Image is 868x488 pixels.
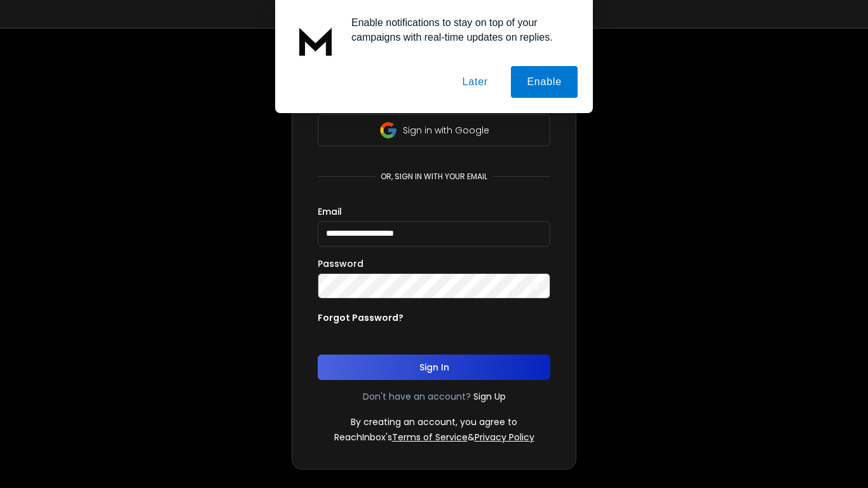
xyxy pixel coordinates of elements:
[318,355,550,380] button: Sign In
[290,15,341,66] img: notification icon
[363,390,471,403] p: Don't have an account?
[341,15,578,44] div: Enable notifications to stay on top of your campaigns with real-time updates on replies.
[318,259,363,268] label: Password
[473,390,506,403] a: Sign Up
[318,114,550,146] button: Sign in with Google
[318,207,342,216] label: Email
[334,431,534,444] p: ReachInbox's &
[511,66,578,98] button: Enable
[351,416,517,428] p: By creating an account, you agree to
[475,431,534,444] a: Privacy Policy
[392,431,468,444] a: Terms of Service
[376,172,492,182] p: or, sign in with your email
[403,124,489,137] p: Sign in with Google
[318,311,403,324] p: Forgot Password?
[446,66,503,98] button: Later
